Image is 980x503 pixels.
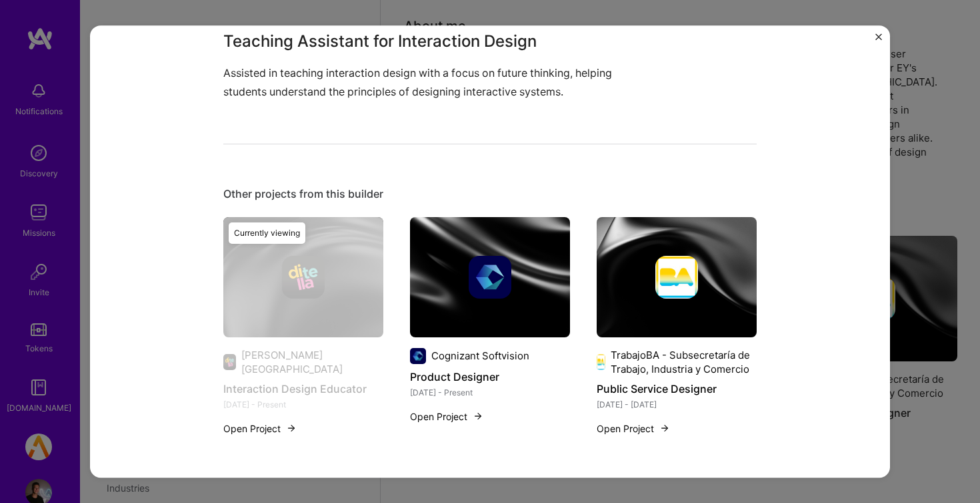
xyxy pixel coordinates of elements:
div: Other projects from this builder [223,187,757,201]
img: Company logo [410,348,426,364]
p: Assisted in teaching interaction design with a focus on future thinking, helping students underst... [223,64,657,100]
div: [DATE] - [DATE] [597,397,757,411]
img: arrow-right [659,423,670,434]
button: Open Project [223,422,297,436]
img: cover [223,217,383,337]
img: cover [597,217,757,337]
button: Close [875,33,882,47]
div: Cognizant Softvision [431,349,529,363]
img: Company logo [469,256,511,299]
img: Company logo [655,256,698,299]
h3: Teaching Assistant for Interaction Design [223,29,657,53]
div: [DATE] - Present [410,385,570,399]
h4: Product Designer [410,368,570,385]
img: Company logo [597,354,605,370]
img: arrow-right [473,411,483,422]
img: arrow-right [286,423,297,434]
div: Currently viewing [229,222,305,244]
button: Open Project [597,422,670,436]
div: TrabajoBA - Subsecretaría de Trabajo, Industria y Comercio [611,348,757,376]
h4: Public Service Designer [597,380,757,397]
img: cover [410,217,570,337]
button: Open Project [410,409,483,424]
